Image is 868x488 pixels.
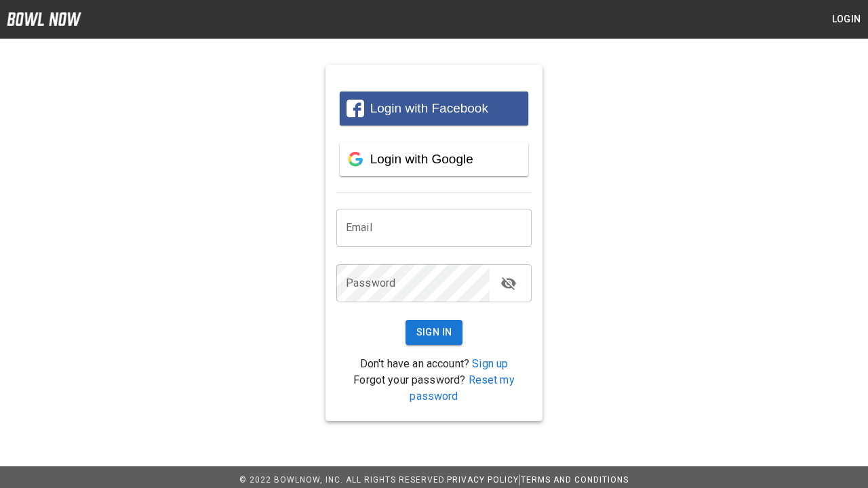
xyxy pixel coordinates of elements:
[472,357,508,370] a: Sign up
[370,101,488,115] span: Login with Facebook
[447,475,519,485] a: Privacy Policy
[340,142,528,176] button: Login with Google
[336,356,532,372] p: Don't have an account?
[370,152,473,166] span: Login with Google
[825,7,868,32] button: Login
[239,475,447,485] span: © 2022 BowlNow, Inc. All Rights Reserved.
[340,91,528,125] button: Login with Facebook
[406,320,463,345] button: Sign In
[336,372,532,405] p: Forgot your password?
[521,475,629,485] a: Terms and Conditions
[410,373,514,403] a: Reset my password
[495,270,522,297] button: toggle password visibility
[7,12,81,26] img: logo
